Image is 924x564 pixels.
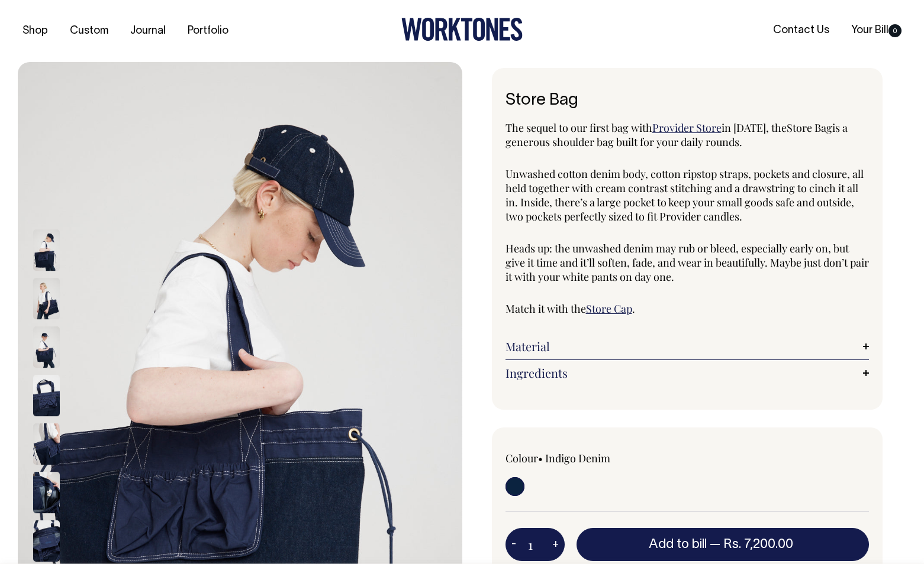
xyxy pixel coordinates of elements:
a: Your Bill0 [846,21,906,40]
a: Shop [18,21,53,41]
span: Heads up: the unwashed denim may rub or bleed, especially early on, but give it time and it’ll so... [506,241,869,284]
img: indigo-denim [33,520,60,562]
img: indigo-denim [33,278,60,319]
img: indigo-denim [33,229,60,271]
label: Indigo Denim [545,451,610,465]
span: Add to bill [649,539,707,550]
img: indigo-denim [33,326,60,368]
a: Ingredients [506,366,870,380]
span: Store Bag [787,121,832,135]
div: Colour [506,451,651,465]
button: Add to bill —Rs. 7,200.00 [577,528,870,561]
span: is a generous shoulder bag built for your daily rounds. [506,121,848,149]
a: Journal [125,21,170,41]
img: indigo-denim [33,472,60,513]
a: Store Cap [586,302,632,316]
span: Match it with the . [506,302,635,316]
img: indigo-denim [33,375,60,416]
span: 0 [888,24,902,37]
a: Portfolio [183,21,233,41]
button: - [506,533,522,556]
a: Material [506,339,870,354]
span: in [DATE], the [722,121,787,135]
span: • [538,451,543,465]
span: Unwashed cotton denim body, cotton ripstop straps, pockets and closure, all held together with cr... [506,167,864,223]
h1: Store Bag [506,92,870,110]
a: Custom [65,21,113,41]
span: Rs. 7,200.00 [723,539,793,550]
span: The sequel to our first bag with [506,121,652,135]
button: + [546,533,565,556]
span: — [710,539,796,550]
img: indigo-denim [33,423,60,465]
a: Provider Store [652,121,722,135]
a: Contact Us [768,21,834,40]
